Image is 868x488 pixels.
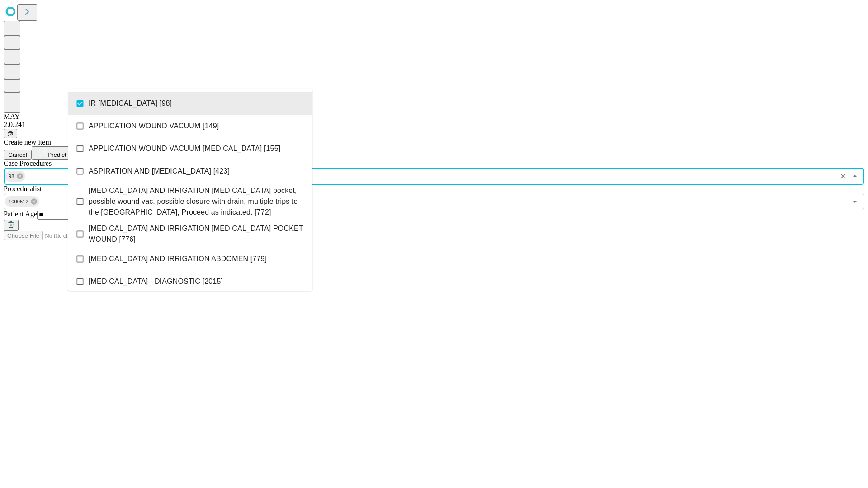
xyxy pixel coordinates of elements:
[47,151,66,158] span: Predict
[4,129,17,138] button: @
[4,160,52,167] span: Scheduled Procedure
[5,196,39,207] div: 1000512
[32,146,73,160] button: Predict
[4,185,42,192] span: Proceduralist
[7,130,14,137] span: @
[5,197,32,207] span: 1000512
[849,170,861,183] button: Close
[5,171,25,182] div: 98
[4,150,32,160] button: Cancel
[89,121,219,131] span: APPLICATION WOUND VACUUM [149]
[89,223,305,245] span: [MEDICAL_DATA] AND IRRIGATION [MEDICAL_DATA] POCKET WOUND [776]
[849,195,861,208] button: Open
[4,138,51,146] span: Create new item
[89,166,230,177] span: ASPIRATION AND [MEDICAL_DATA] [423]
[89,143,280,154] span: APPLICATION WOUND VACUUM [MEDICAL_DATA] [155]
[4,121,864,129] div: 2.0.241
[837,170,849,183] button: Clear
[4,113,864,121] div: MAY
[89,98,172,109] span: IR [MEDICAL_DATA] [98]
[89,253,267,264] span: [MEDICAL_DATA] AND IRRIGATION ABDOMEN [779]
[89,276,223,287] span: [MEDICAL_DATA] - DIAGNOSTIC [2015]
[5,171,18,182] span: 98
[8,151,27,158] span: Cancel
[4,210,37,218] span: Patient Age
[89,185,305,218] span: [MEDICAL_DATA] AND IRRIGATION [MEDICAL_DATA] pocket, possible wound vac, possible closure with dr...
